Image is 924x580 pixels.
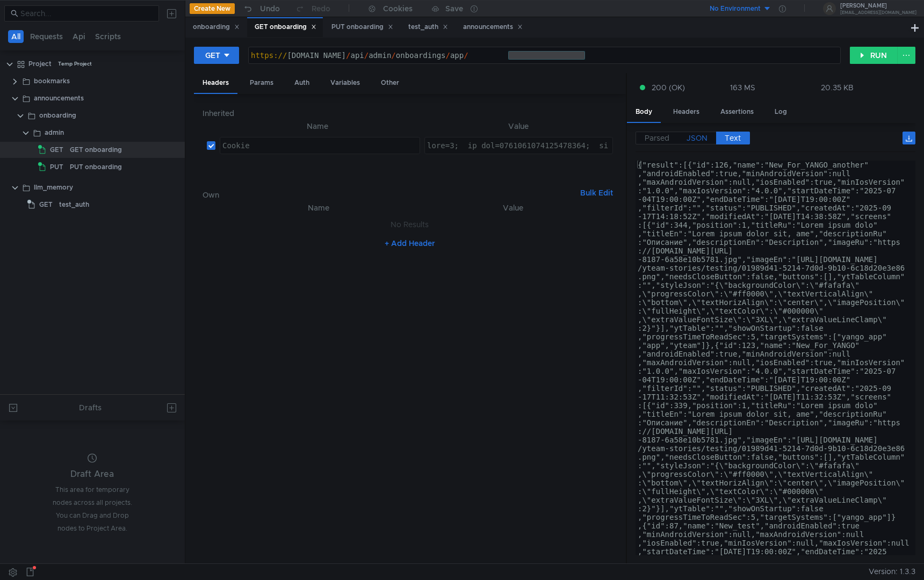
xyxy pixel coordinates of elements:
div: No Environment [710,4,761,14]
div: Headers [665,102,708,122]
span: 200 (OK) [652,82,685,93]
div: PUT onboarding [331,21,393,33]
div: bookmarks [34,73,70,89]
div: Assertions [712,102,762,122]
input: Search... [20,8,153,19]
div: test_auth [408,21,448,33]
button: Redo [287,1,338,17]
span: GET [50,142,63,158]
div: [EMAIL_ADDRESS][DOMAIN_NAME] [840,11,916,15]
div: Project [28,56,52,72]
span: JSON [687,133,708,143]
div: GET onboarding [70,142,122,158]
button: Requests [27,30,66,43]
span: Parsed [645,133,669,143]
button: RUN [850,47,898,64]
div: onboarding [193,21,240,33]
div: Save [445,5,463,12]
th: Value [417,201,608,214]
div: announcements [463,21,523,33]
div: Log [766,102,796,122]
h6: Own [203,189,576,201]
h6: Inherited [203,107,617,120]
div: admin [45,125,64,141]
div: Headers [194,73,237,94]
button: Api [69,30,89,43]
th: Name [220,201,418,214]
div: onboarding [39,107,76,124]
span: GET [39,197,53,213]
button: Undo [235,1,287,17]
div: Variables [322,73,369,93]
button: Create New [190,3,235,14]
span: Text [725,133,741,143]
div: Auth [286,73,318,93]
div: Undo [260,2,280,15]
button: GET [194,47,239,64]
div: GET [205,49,220,61]
div: [PERSON_NAME] [840,3,916,9]
span: PUT [50,159,63,175]
div: Drafts [79,401,102,414]
button: + Add Header [380,237,439,250]
th: Value [420,120,617,133]
button: Scripts [92,30,124,43]
div: 20.35 KB [821,83,854,92]
div: Cookies [383,2,413,15]
span: Version: 1.3.3 [869,564,915,579]
button: Bulk Edit [576,186,617,199]
div: Params [241,73,282,93]
div: Other [372,73,408,93]
div: llm_memory [34,179,73,195]
div: Redo [312,2,330,15]
nz-embed-empty: No Results [391,220,429,229]
div: PUT onboarding [70,159,122,175]
div: 163 MS [730,83,755,92]
div: test_auth [59,197,89,213]
button: All [8,30,24,43]
th: Name [215,120,420,133]
div: announcements [34,90,84,106]
div: Temp Project [58,56,92,72]
div: Body [627,102,661,123]
div: GET onboarding [255,21,316,33]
